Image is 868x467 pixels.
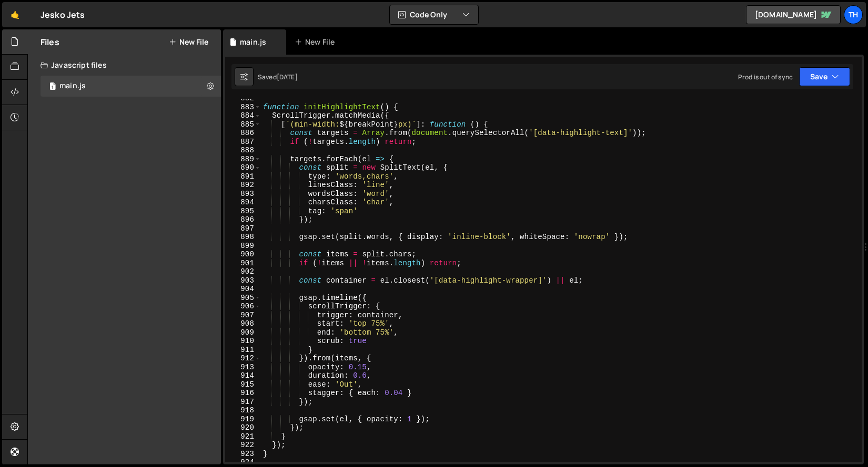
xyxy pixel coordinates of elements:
div: Jesko Jets [41,8,85,21]
span: 1 [49,83,56,91]
div: 923 [225,450,261,459]
div: Saved [258,72,298,81]
div: 917 [225,398,261,407]
div: 902 [225,267,261,276]
div: main.js [240,37,266,47]
div: 916 [225,389,261,398]
div: 882 [225,94,261,103]
div: 915 [225,380,261,389]
button: Save [799,67,850,86]
div: 892 [225,181,261,190]
div: 884 [225,111,261,120]
div: 898 [225,233,261,242]
a: [DOMAIN_NAME] [746,5,841,24]
div: New File [295,37,339,47]
div: 924 [225,458,261,467]
div: 886 [225,129,261,138]
div: 908 [225,319,261,328]
div: 903 [225,276,261,285]
div: 914 [225,371,261,380]
button: New File [169,38,208,46]
div: Javascript files [28,55,221,76]
div: 909 [225,328,261,337]
div: 885 [225,120,261,129]
div: 901 [225,259,261,268]
div: 889 [225,155,261,164]
div: 887 [225,138,261,147]
div: 883 [225,103,261,112]
div: 904 [225,285,261,294]
div: 913 [225,363,261,372]
div: 907 [225,311,261,320]
div: 906 [225,302,261,311]
div: 888 [225,146,261,155]
div: 16759/45776.js [41,76,221,97]
a: 🤙 [2,2,28,27]
div: 911 [225,346,261,355]
div: 922 [225,441,261,450]
div: 919 [225,415,261,424]
div: 895 [225,207,261,216]
div: 905 [225,294,261,303]
a: Th [844,5,863,24]
div: 899 [225,242,261,251]
div: [DATE] [277,72,298,81]
div: 893 [225,190,261,199]
div: 912 [225,354,261,363]
div: Prod is out of sync [738,72,793,81]
div: 920 [225,423,261,432]
div: 918 [225,406,261,415]
div: 891 [225,172,261,181]
button: Code Only [390,5,478,24]
div: 897 [225,224,261,233]
div: 921 [225,432,261,441]
div: 900 [225,250,261,259]
div: 890 [225,163,261,172]
div: 894 [225,198,261,207]
div: 910 [225,337,261,346]
div: 896 [225,215,261,224]
h2: Files [41,36,59,48]
div: main.js [59,81,86,91]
